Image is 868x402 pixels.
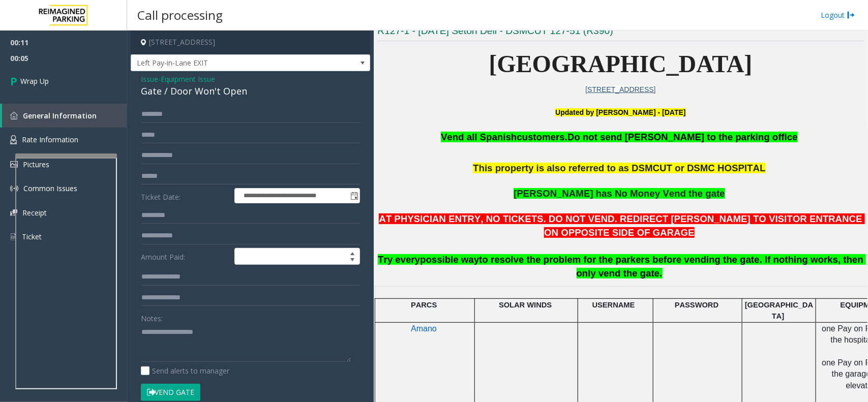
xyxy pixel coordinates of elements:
[141,84,360,98] div: Gate / Door Won't Open
[10,135,17,144] img: 'icon'
[10,161,18,168] img: 'icon'
[138,248,232,265] label: Amount Paid:
[479,254,866,279] span: to resolve the problem for the parkers before vending the gate. If nothing works, then only vend ...
[377,24,864,41] h3: R127-1 - [DATE] Seton Dell - DSMCUT 127-51 (R390)
[141,384,200,401] button: Vend Gate
[555,108,685,116] b: Updated by [PERSON_NAME] - [DATE]
[420,254,479,265] span: possible way
[23,111,97,120] span: General Information
[10,184,18,193] img: 'icon'
[379,213,865,238] span: AT PHYSICIAN ENTRY, NO TICKETS. DO NOT VEND. REDIRECT [PERSON_NAME] TO VISITOR ENTRANCE ON OPPOSI...
[675,301,719,309] span: PASSWORD
[10,232,17,241] img: 'icon'
[514,188,725,199] span: [PERSON_NAME] has No Money Vend the gate
[378,254,420,265] span: Try every
[745,301,813,320] span: [GEOGRAPHIC_DATA]
[411,301,437,309] span: PARCS
[141,365,229,376] label: Send alerts to manager
[131,30,370,54] h4: [STREET_ADDRESS]
[132,3,228,27] h3: Call processing
[345,249,360,257] span: Increase value
[20,76,49,86] span: Wrap Up
[2,104,127,128] a: General Information
[847,10,855,20] img: logout
[473,163,765,173] span: This property is also referred to as DSMCUT or DSMC HOSPITAL
[141,74,158,84] span: Issue
[158,74,215,84] span: -
[22,135,78,144] span: Rate Information
[585,85,655,94] a: [STREET_ADDRESS]
[489,50,753,77] span: [GEOGRAPHIC_DATA]
[592,301,635,309] span: USERNAME
[161,74,215,84] span: Equipment Issue
[141,310,163,324] label: Notes:
[821,10,855,20] a: Logout
[10,112,18,119] img: 'icon'
[10,209,17,216] img: 'icon'
[517,132,567,142] span: customers.
[348,189,360,203] span: Toggle popup
[411,324,437,333] span: Amano
[131,55,322,71] span: Left Pay-in-Lane EXIT
[138,188,232,203] label: Ticket Date:
[441,132,517,142] span: Vend all Spanish
[345,257,360,265] span: Decrease value
[567,132,798,142] span: Do not send [PERSON_NAME] to the parking office
[499,301,552,309] span: SOLAR WINDS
